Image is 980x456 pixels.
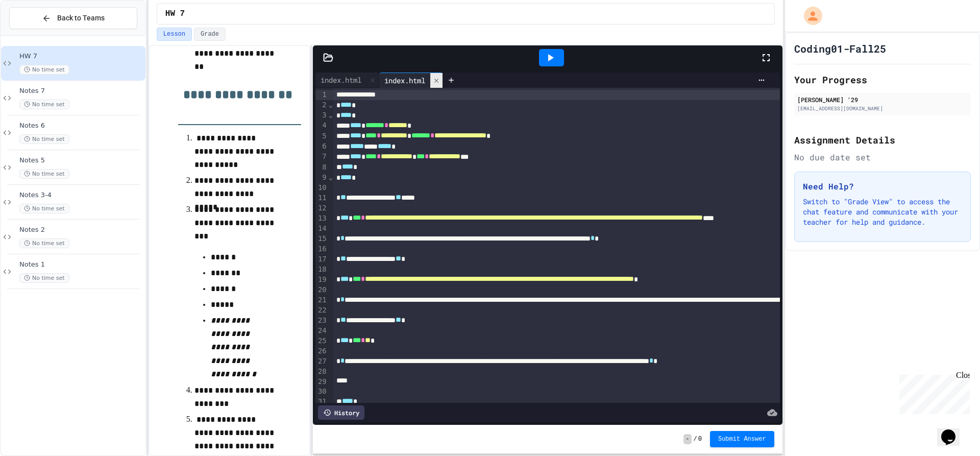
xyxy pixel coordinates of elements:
[710,431,774,447] button: Submit Answer
[315,100,328,110] div: 2
[315,397,328,407] div: 31
[19,273,69,283] span: No time set
[9,7,137,29] button: Back to Teams
[57,13,105,23] span: Back to Teams
[19,134,69,144] span: No time set
[328,101,333,109] span: Fold line
[19,52,143,61] span: HW 7
[895,371,970,414] iframe: chat widget
[803,180,962,193] h3: Need Help?
[315,244,328,254] div: 16
[315,265,328,275] div: 18
[315,356,328,367] div: 27
[19,226,143,234] span: Notes 2
[315,162,328,173] div: 8
[315,75,366,85] div: index.html
[694,435,697,443] span: /
[315,73,379,88] div: index.html
[315,275,328,285] div: 19
[328,173,333,181] span: Fold line
[19,156,143,165] span: Notes 5
[315,193,328,203] div: 11
[315,234,328,244] div: 15
[315,152,328,162] div: 7
[315,203,328,213] div: 12
[165,8,185,20] span: HW 7
[937,415,970,446] iframe: chat widget
[19,87,143,95] span: Notes 7
[794,151,971,163] div: No due date set
[315,254,328,265] div: 17
[718,435,766,443] span: Submit Answer
[315,121,328,131] div: 4
[318,405,364,420] div: History
[379,73,443,88] div: index.html
[315,326,328,336] div: 24
[19,100,69,109] span: No time set
[794,41,886,56] h1: Coding01-Fall25
[315,173,328,183] div: 9
[19,204,69,213] span: No time set
[315,377,328,387] div: 29
[683,434,691,444] span: -
[797,105,968,112] div: [EMAIL_ADDRESS][DOMAIN_NAME]
[797,95,968,104] div: [PERSON_NAME] '29
[19,169,69,179] span: No time set
[19,122,143,130] span: Notes 6
[379,75,430,86] div: index.html
[315,224,328,234] div: 14
[315,387,328,397] div: 30
[315,285,328,295] div: 20
[315,183,328,193] div: 10
[315,346,328,356] div: 26
[4,4,70,65] div: Chat with us now!Close
[315,141,328,152] div: 6
[315,336,328,346] div: 25
[194,28,226,41] button: Grade
[19,191,143,200] span: Notes 3-4
[315,316,328,326] div: 23
[793,4,825,28] div: My Account
[315,213,328,224] div: 13
[328,111,333,119] span: Fold line
[315,131,328,141] div: 5
[803,197,962,227] p: Switch to "Grade View" to access the chat feature and communicate with your teacher for help and ...
[19,65,69,75] span: No time set
[19,238,69,248] span: No time set
[794,73,971,87] h2: Your Progress
[315,110,328,121] div: 3
[315,295,328,305] div: 21
[315,305,328,316] div: 22
[698,435,702,443] span: 0
[315,367,328,377] div: 28
[157,28,192,41] button: Lesson
[19,260,143,269] span: Notes 1
[794,133,971,147] h2: Assignment Details
[315,90,328,100] div: 1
